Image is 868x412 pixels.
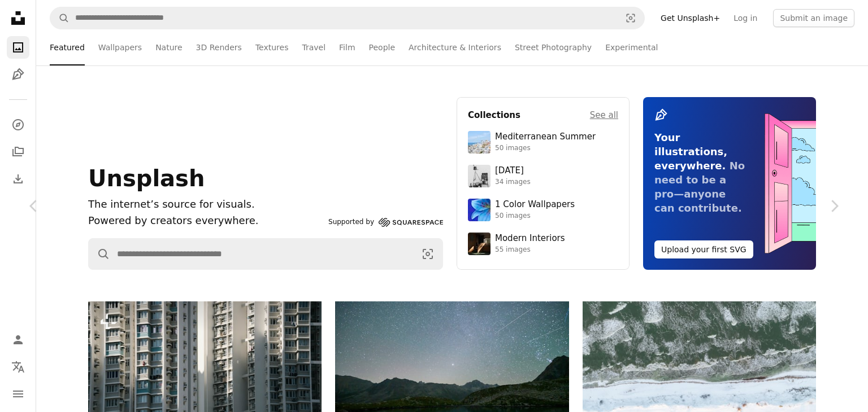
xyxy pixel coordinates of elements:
div: 50 images [495,212,575,221]
span: Your illustrations, everywhere. [654,132,727,172]
a: Street Photography [515,29,592,65]
img: premium_photo-1747189286942-bc91257a2e39 [468,233,491,255]
a: Collections [7,141,29,163]
a: Wallpapers [98,29,142,65]
img: photo-1682590564399-95f0109652fe [468,165,491,187]
form: Find visuals sitewide [88,238,443,270]
a: Starry night sky over a calm mountain lake [335,374,568,384]
button: Visual search [413,239,442,269]
div: [DATE] [495,165,531,177]
div: Mediterranean Summer [495,132,596,143]
a: Photos [7,36,29,59]
div: 1 Color Wallpapers [495,199,575,211]
span: Unsplash [88,165,205,191]
div: 34 images [495,178,531,187]
a: [DATE]34 images [468,165,618,187]
div: Modern Interiors [495,233,565,244]
button: Menu [7,383,29,405]
button: Language [7,356,29,378]
a: Next [800,152,868,260]
a: Get Unsplash+ [654,9,727,27]
div: 55 images [495,246,565,255]
a: Nature [155,29,182,65]
a: Supported by [328,216,443,229]
a: Log in [727,9,764,27]
h1: The internet’s source for visuals. [88,196,324,213]
img: premium_photo-1688045582333-c8b6961773e0 [468,199,491,221]
a: Film [339,29,355,65]
a: Explore [7,113,29,136]
div: 50 images [495,144,596,153]
a: People [369,29,396,65]
a: 3D Renders [196,29,242,65]
img: premium_photo-1688410049290-d7394cc7d5df [468,131,491,154]
button: Search Unsplash [50,7,70,29]
a: Architecture & Interiors [409,29,501,65]
a: Snow covered landscape with frozen water [583,383,816,393]
a: Textures [255,29,289,65]
button: Visual search [617,7,644,29]
button: Upload your first SVG [654,240,753,258]
a: Modern Interiors55 images [468,233,618,255]
a: Mediterranean Summer50 images [468,131,618,154]
p: Powered by creators everywhere. [88,213,324,229]
button: Submit an image [773,9,854,27]
a: Log in / Sign up [7,328,29,351]
form: Find visuals sitewide [50,7,645,29]
a: Illustrations [7,63,29,86]
a: Travel [302,29,325,65]
h4: Collections [468,108,520,122]
button: Search Unsplash [89,239,110,269]
a: Experimental [605,29,658,65]
a: Tall apartment buildings with many windows and balconies. [88,371,322,382]
a: 1 Color Wallpapers50 images [468,199,618,221]
a: See all [590,108,618,122]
